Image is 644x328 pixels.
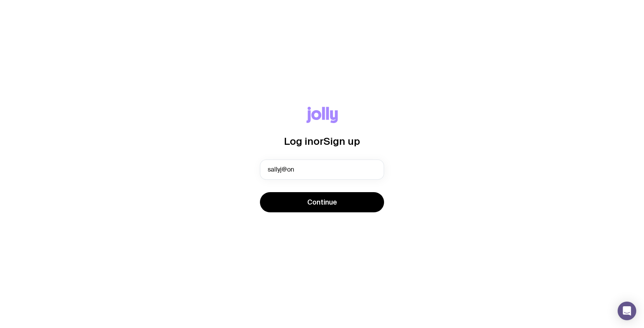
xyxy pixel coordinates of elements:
span: Log in [284,135,313,147]
input: you@email.com [260,160,384,180]
span: Continue [307,198,337,207]
span: Sign up [324,135,360,147]
span: or [313,135,324,147]
button: Continue [260,192,384,212]
div: Open Intercom Messenger [618,302,636,320]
